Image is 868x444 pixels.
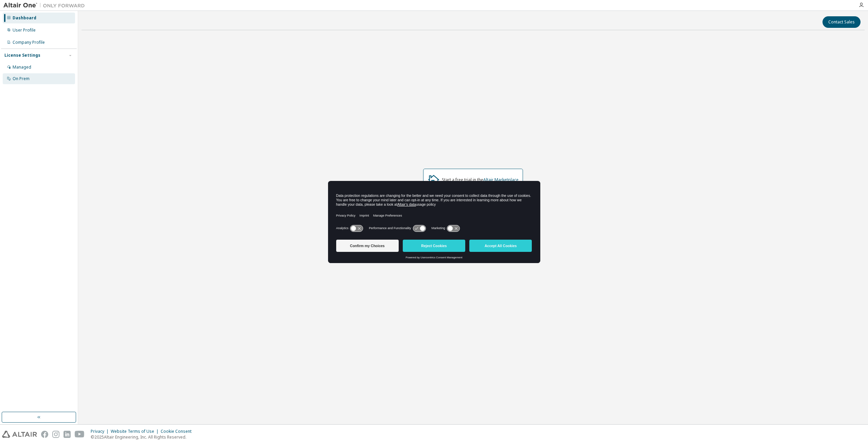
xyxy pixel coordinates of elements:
[442,177,519,183] div: Start a free trial in the
[13,64,31,70] div: Managed
[13,76,30,81] div: On Prem
[4,53,40,58] div: License Settings
[75,431,85,438] img: youtube.svg
[13,40,45,45] div: Company Profile
[64,431,71,438] img: linkedin.svg
[91,434,196,440] p: © 2025 Altair Engineering, Inc. All Rights Reserved.
[161,429,196,434] div: Cookie Consent
[2,431,37,438] img: altair_logo.svg
[13,27,36,33] div: User Profile
[13,15,36,21] div: Dashboard
[41,431,48,438] img: facebook.svg
[3,2,88,9] img: Altair One
[483,177,519,183] a: Altair Marketplace
[91,429,111,434] div: Privacy
[822,16,861,28] button: Contact Sales
[52,431,59,438] img: instagram.svg
[111,429,161,434] div: Website Terms of Use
